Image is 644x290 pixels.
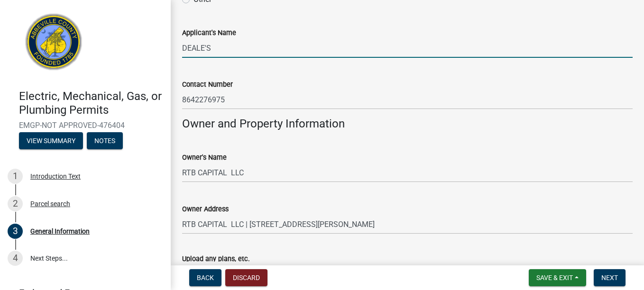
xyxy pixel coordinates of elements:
div: 1 [8,169,23,184]
h4: Owner and Property Information [182,117,633,131]
button: View Summary [19,132,83,149]
button: Save & Exit [529,269,586,286]
wm-modal-confirm: Notes [87,137,123,145]
button: Next [594,269,626,286]
label: Upload any plans, etc. [182,256,250,263]
span: Back [197,274,214,281]
label: Owner Address [182,206,229,213]
label: Contact Number [182,82,233,88]
div: Parcel search [30,200,70,207]
h4: Electric, Mechanical, Gas, or Plumbing Permits [19,90,163,117]
button: Back [189,269,221,286]
div: 4 [8,251,23,266]
div: General Information [30,228,90,235]
div: 2 [8,196,23,211]
img: Abbeville County, South Carolina [19,10,89,80]
wm-modal-confirm: Summary [19,137,83,145]
label: Owner's Name [182,154,227,161]
span: Save & Exit [536,274,573,281]
div: Introduction Text [30,173,81,180]
span: EMGP-NOT APPROVED-476404 [19,121,152,130]
button: Notes [87,132,123,149]
div: 3 [8,224,23,239]
button: Discard [225,269,267,286]
span: Next [601,274,618,281]
label: Applicant's Name [182,30,236,36]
